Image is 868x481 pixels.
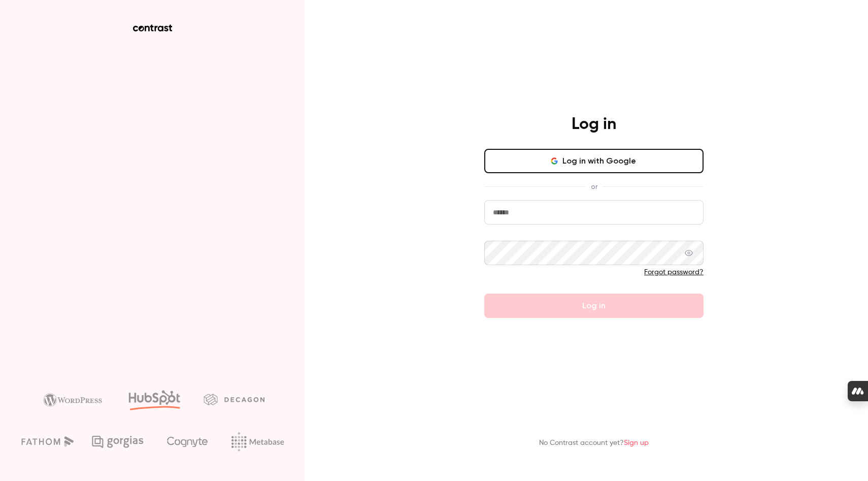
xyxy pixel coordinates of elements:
[572,114,616,135] h4: Log in
[586,181,603,192] span: or
[539,438,649,448] p: No Contrast account yet?
[644,269,704,276] a: Forgot password?
[484,149,704,173] button: Log in with Google
[624,439,649,446] a: Sign up
[204,394,264,405] img: decagon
